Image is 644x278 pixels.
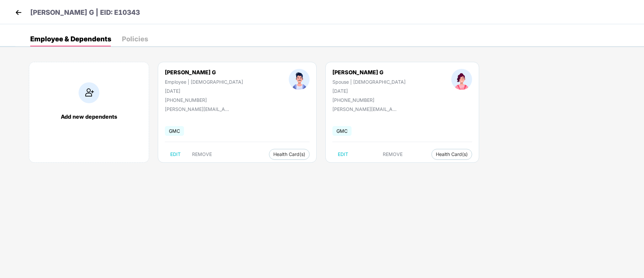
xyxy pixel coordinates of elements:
button: REMOVE [187,149,217,160]
button: EDIT [332,149,354,160]
span: EDIT [170,152,181,157]
div: [DATE] [332,88,406,94]
img: profileImage [451,69,472,90]
div: Spouse | [DEMOGRAPHIC_DATA] [332,79,406,85]
div: [DATE] [165,88,243,94]
span: Health Card(s) [273,153,305,156]
img: back [13,7,24,17]
button: Health Card(s) [269,149,310,160]
button: REMOVE [377,149,408,160]
span: EDIT [338,152,348,157]
div: [PHONE_NUMBER] [332,97,406,103]
span: REMOVE [383,152,403,157]
button: Health Card(s) [431,149,472,160]
p: [PERSON_NAME] G | EID: E10343 [30,7,140,18]
span: Health Card(s) [436,153,468,156]
span: GMC [332,126,352,136]
span: GMC [165,126,184,136]
div: Policies [122,36,148,42]
img: profileImage [289,69,310,90]
div: [PERSON_NAME][EMAIL_ADDRESS][PERSON_NAME][DOMAIN_NAME] [165,106,232,112]
div: Add new dependents [36,113,142,120]
div: [PHONE_NUMBER] [165,97,243,103]
div: [PERSON_NAME] G [165,69,243,76]
img: addIcon [79,82,99,103]
div: [PERSON_NAME] G [332,69,406,76]
button: EDIT [165,149,186,160]
span: REMOVE [192,152,212,157]
div: Employee | [DEMOGRAPHIC_DATA] [165,79,243,85]
div: [PERSON_NAME][EMAIL_ADDRESS][PERSON_NAME][DOMAIN_NAME] [332,106,400,112]
div: Employee & Dependents [30,36,111,42]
